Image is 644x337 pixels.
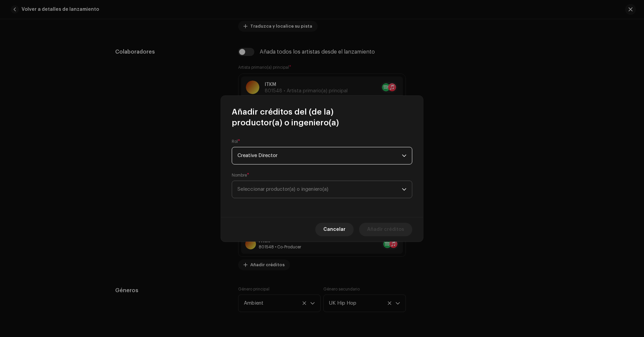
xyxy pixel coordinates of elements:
label: Nombre [232,173,249,178]
span: Seleccionar productor(a) o ingeniero(a) [237,187,328,192]
div: dropdown trigger [402,147,407,164]
div: dropdown trigger [402,181,407,198]
label: Rol [232,139,240,144]
span: Añadir créditos del (de la) productor(a) o ingeniero(a) [232,106,412,128]
span: Creative Director [237,147,402,164]
span: Seleccionar productor(a) o ingeniero(a) [237,181,402,198]
span: Añadir créditos [367,223,404,236]
span: Cancelar [323,223,346,236]
button: Cancelar [315,223,354,236]
button: Añadir créditos [359,223,412,236]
